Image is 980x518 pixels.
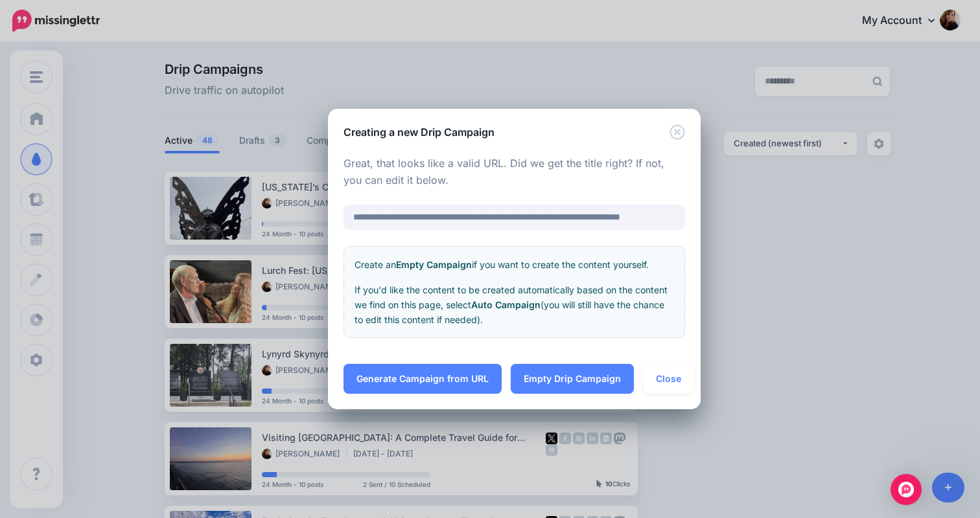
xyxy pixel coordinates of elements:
[344,155,685,189] p: Great, that looks like a valid URL. Did we get the title right? If not, you can edit it below.
[355,282,674,327] p: If you'd like the content to be created automatically based on the content we find on this page, ...
[670,124,685,141] button: Close
[355,257,674,272] p: Create an if you want to create the content yourself.
[511,364,634,394] a: Empty Drip Campaign
[643,364,694,394] button: Close
[891,474,922,505] div: Open Intercom Messenger
[344,364,502,394] a: Generate Campaign from URL
[471,299,541,310] b: Auto Campaign
[344,124,495,140] h5: Creating a new Drip Campaign
[396,259,472,270] b: Empty Campaign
